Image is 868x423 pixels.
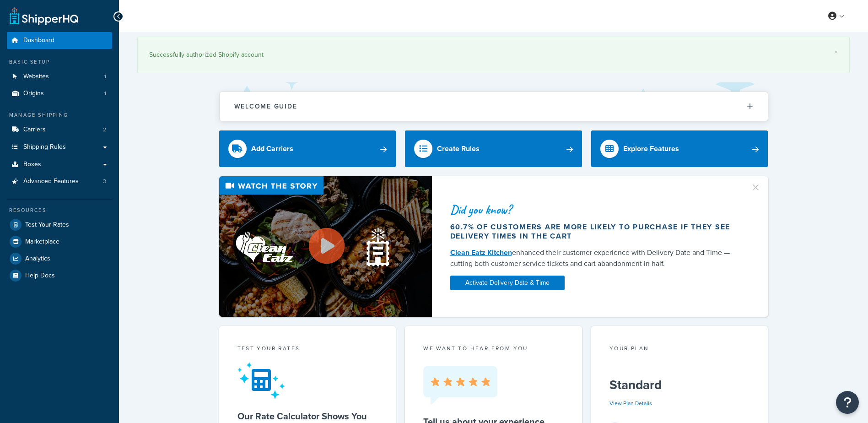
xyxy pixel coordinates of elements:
[104,73,106,81] span: 1
[405,130,582,167] a: Create Rules
[25,221,69,229] span: Test Your Rates
[7,58,112,66] div: Basic Setup
[23,90,44,98] span: Origins
[7,173,112,190] a: Advanced Features3
[7,233,112,250] a: Marketplace
[149,49,838,61] div: Successfully authorized Shopify account
[836,391,859,414] button: Open Resource Center
[103,178,106,185] span: 3
[450,247,739,269] div: enhanced their customer experience with Delivery Date and Time — cutting both customer service ti...
[7,173,112,190] li: Advanced Features
[7,156,112,173] a: Boxes
[450,203,739,216] div: Did you know?
[450,247,512,258] a: Clean Eatz Kitchen
[219,176,432,317] img: Video thumbnail
[7,250,112,267] a: Analytics
[450,276,565,290] a: Activate Delivery Date & Time
[7,121,112,138] li: Carriers
[251,142,293,155] div: Add Carriers
[437,142,480,155] div: Create Rules
[7,32,112,49] a: Dashboard
[7,267,112,284] a: Help Docs
[7,68,112,85] a: Websites1
[7,139,112,156] a: Shipping Rules
[423,344,564,352] p: we want to hear from you
[23,73,49,81] span: Websites
[834,49,838,56] a: ×
[234,103,297,110] h2: Welcome Guide
[103,126,106,134] span: 2
[7,206,112,214] div: Resources
[7,111,112,119] div: Manage Shipping
[609,399,652,407] a: View Plan Details
[23,178,79,185] span: Advanced Features
[7,121,112,138] a: Carriers2
[7,217,112,233] a: Test Your Rates
[104,90,106,98] span: 1
[23,161,41,168] span: Boxes
[7,85,112,102] a: Origins1
[609,378,750,392] h5: Standard
[25,238,59,246] span: Marketplace
[609,344,750,355] div: Your Plan
[450,222,739,241] div: 60.7% of customers are more likely to purchase if they see delivery times in the cart
[23,126,46,134] span: Carriers
[7,85,112,102] li: Origins
[237,344,378,355] div: Test your rates
[25,272,55,280] span: Help Docs
[591,130,768,167] a: Explore Features
[23,37,54,44] span: Dashboard
[219,130,396,167] a: Add Carriers
[623,142,679,155] div: Explore Features
[7,68,112,85] li: Websites
[220,92,768,121] button: Welcome Guide
[25,255,50,263] span: Analytics
[23,143,66,151] span: Shipping Rules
